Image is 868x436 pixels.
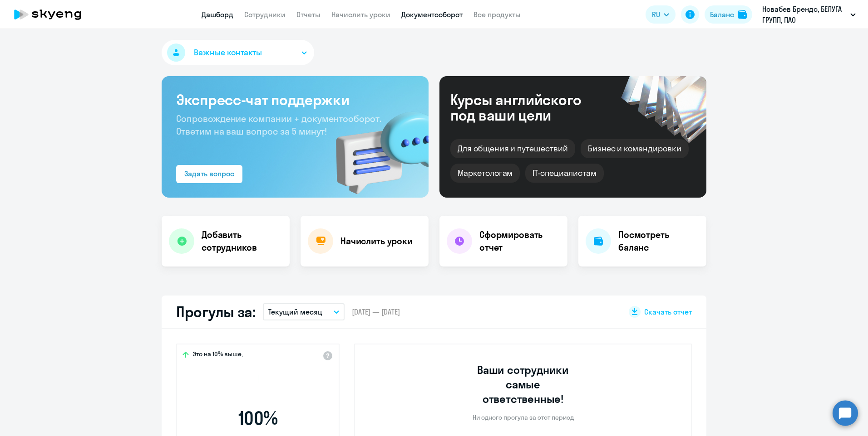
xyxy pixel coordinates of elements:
a: Начислить уроки [331,10,390,19]
div: Задать вопрос [184,168,234,179]
h4: Посмотреть баланс [618,228,699,254]
button: Задать вопрос [176,165,242,183]
p: Текущий месяц [268,306,322,317]
button: Балансbalance [705,5,752,24]
div: Маркетологам [450,164,520,183]
h4: Добавить сотрудников [202,228,282,254]
img: bg-img [323,96,429,198]
a: Отчеты [296,10,321,19]
button: Текущий месяц [263,303,345,320]
a: Сотрудники [244,10,286,19]
a: Дашборд [202,10,233,19]
h3: Ваши сотрудники самые ответственные! [465,363,582,406]
span: Сопровождение компании + документооборот. Ответим на ваш вопрос за 5 минут! [176,113,381,137]
div: Бизнес и командировки [581,139,689,158]
h2: Прогулы за: [176,303,256,321]
h3: Экспресс-чат поддержки [176,91,414,109]
button: Новабев Брендс, БЕЛУГА ГРУПП, ПАО [758,4,860,25]
img: balance [738,10,747,19]
button: Важные контакты [162,40,314,65]
div: Курсы английского под ваши цели [450,92,606,123]
span: RU [652,9,660,20]
span: Скачать отчет [644,307,692,317]
div: IT-специалистам [525,164,603,183]
button: RU [646,5,676,24]
div: Баланс [710,9,734,20]
div: Для общения и путешествий [450,139,575,158]
h4: Начислить уроки [340,235,413,247]
a: Документооборот [401,10,463,19]
span: Важные контакты [194,47,262,58]
h4: Сформировать отчет [479,228,560,254]
p: Новабев Брендс, БЕЛУГА ГРУПП, ПАО [762,4,847,25]
p: Ни одного прогула за этот период [473,413,574,421]
a: Все продукты [473,10,521,19]
span: Это на 10% выше, [192,350,243,361]
span: 100 % [206,407,310,429]
span: [DATE] — [DATE] [352,307,400,317]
